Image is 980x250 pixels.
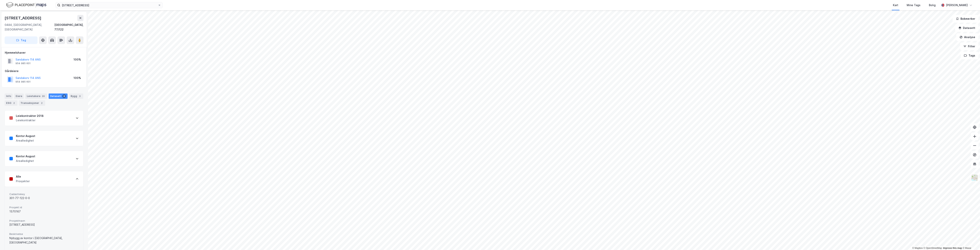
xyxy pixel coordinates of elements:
div: [PERSON_NAME] [946,3,968,7]
div: 0484, [GEOGRAPHIC_DATA], [GEOGRAPHIC_DATA] [5,23,54,32]
div: 20 [41,94,46,98]
div: Datasett [49,93,68,99]
span: Prosjekt id [9,206,79,209]
img: Z [971,174,978,181]
span: Beskrivelse [9,232,79,236]
div: Hjemmelshaver [5,50,83,55]
div: ESG [5,100,17,106]
div: 2 [12,101,16,105]
iframe: Chat Widget [961,232,980,250]
button: Tag [5,36,38,44]
div: Nybygg av kontor i [GEOGRAPHIC_DATA], [GEOGRAPHIC_DATA] [9,236,79,245]
button: Tags [961,52,978,59]
span: Prosjektnavn [9,219,79,222]
div: Info [5,93,13,99]
button: Filter [960,43,978,50]
a: Mapbox [912,247,923,249]
div: 954 985 601 [16,62,31,65]
div: 2 [40,101,44,105]
div: 8 [62,94,66,98]
div: [GEOGRAPHIC_DATA], 77/122 [54,23,83,32]
div: Leietakere [25,93,47,99]
div: [STREET_ADDRESS] [9,222,79,227]
div: 301-77-122-0-0 [9,196,79,200]
button: Bokmerker [953,15,978,23]
div: 954 985 601 [16,80,31,83]
div: Arealledighet [16,138,35,143]
div: 3 [78,94,82,98]
div: Kontor August [16,154,35,159]
div: Leiekontrakter [16,118,44,123]
div: 100% [73,76,81,80]
div: Mine Tags [907,3,920,7]
div: Kart [893,3,898,7]
div: Alle [16,174,30,179]
a: Improve this map [943,247,962,249]
div: Leiekontrakter 2018 [16,114,44,118]
div: Arealledighet [16,159,35,163]
div: [STREET_ADDRESS] [5,15,42,21]
div: Gårdeiere [5,69,83,73]
div: Prosjekter [16,179,30,184]
span: Cadastrekey [9,193,79,196]
input: Søk på adresse, matrikkel, gårdeiere, leietakere eller personer [60,2,158,8]
img: logo.f888ab2527a4732fd821a326f86c7f29.svg [6,2,46,8]
div: Transaksjoner [19,100,45,106]
a: OpenStreetMap [924,247,942,249]
div: 100% [73,57,81,62]
button: Analyse [956,33,978,41]
div: Bolig [929,3,936,7]
button: Datasett [955,24,978,32]
div: Bygg [69,93,83,99]
div: 1570167 [9,209,79,214]
div: Eiere [14,93,24,99]
div: Kontor August [16,134,35,138]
